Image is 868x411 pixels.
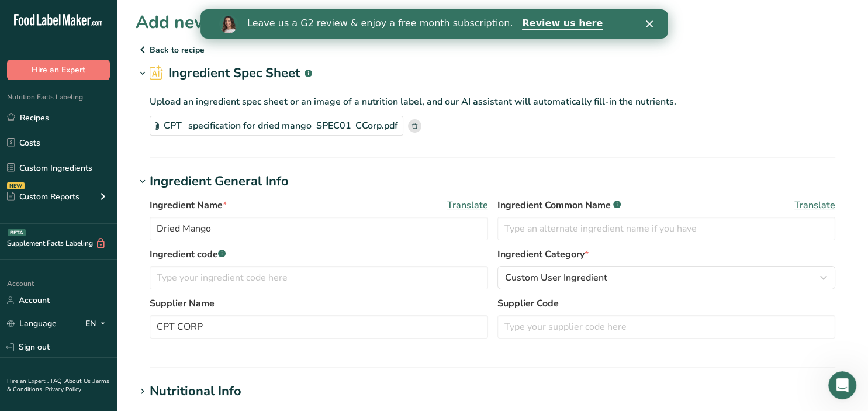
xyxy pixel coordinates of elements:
[497,198,621,212] span: Ingredient Common Name
[794,198,835,212] span: Translate
[150,382,241,401] div: Nutritional Info
[51,377,65,385] a: FAQ .
[150,64,312,83] h2: Ingredient Spec Sheet
[65,377,93,385] a: About Us .
[136,9,298,36] h1: Add new ingredient
[445,11,457,18] div: Close
[150,217,488,240] input: Type your ingredient name here
[150,296,488,310] label: Supplier Name
[150,116,403,136] div: CPT_ specification for dried mango_SPEC01_CCorp.pdf
[7,377,49,385] a: Hire an Expert .
[150,172,289,191] div: Ingredient General Info
[8,229,26,236] div: BETA
[497,217,836,240] input: Type an alternate ingredient name if you have
[505,271,607,285] span: Custom User Ingredient
[497,247,836,261] label: Ingredient Category
[7,191,79,203] div: Custom Reports
[150,315,488,339] input: Type your supplier name here
[150,266,488,289] input: Type your ingredient code here
[7,60,110,80] button: Hire an Expert
[150,95,835,109] p: Upload an ingredient spec sheet or an image of a nutrition label, and our AI assistant will autom...
[828,371,856,399] iframe: Intercom live chat
[45,385,81,393] a: Privacy Policy
[447,198,488,212] span: Translate
[7,377,109,393] a: Terms & Conditions .
[136,43,849,57] p: Back to recipe
[150,198,227,212] span: Ingredient Name
[200,9,668,39] iframe: Intercom live chat banner
[497,296,836,310] label: Supplier Code
[497,315,836,339] input: Type your supplier code here
[497,266,836,289] button: Custom User Ingredient
[85,317,110,331] div: EN
[7,182,25,189] div: NEW
[150,247,488,261] label: Ingredient code
[7,313,57,334] a: Language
